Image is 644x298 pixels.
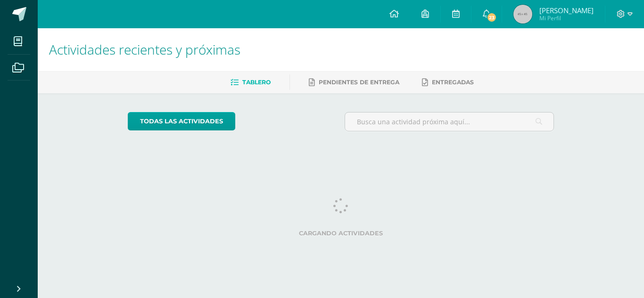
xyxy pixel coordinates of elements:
[309,75,399,90] a: Pendientes de entrega
[319,79,399,86] span: Pendientes de entrega
[242,79,271,86] span: Tablero
[513,5,532,24] img: 45x45
[539,6,594,15] span: [PERSON_NAME]
[128,230,554,237] label: Cargando actividades
[422,75,474,90] a: Entregadas
[345,113,554,131] input: Busca una actividad próxima aquí...
[128,112,235,130] a: todas las Actividades
[49,40,240,58] span: Actividades recientes y próximas
[487,12,497,23] span: 23
[231,75,271,90] a: Tablero
[432,79,474,86] span: Entregadas
[539,14,594,22] span: Mi Perfil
